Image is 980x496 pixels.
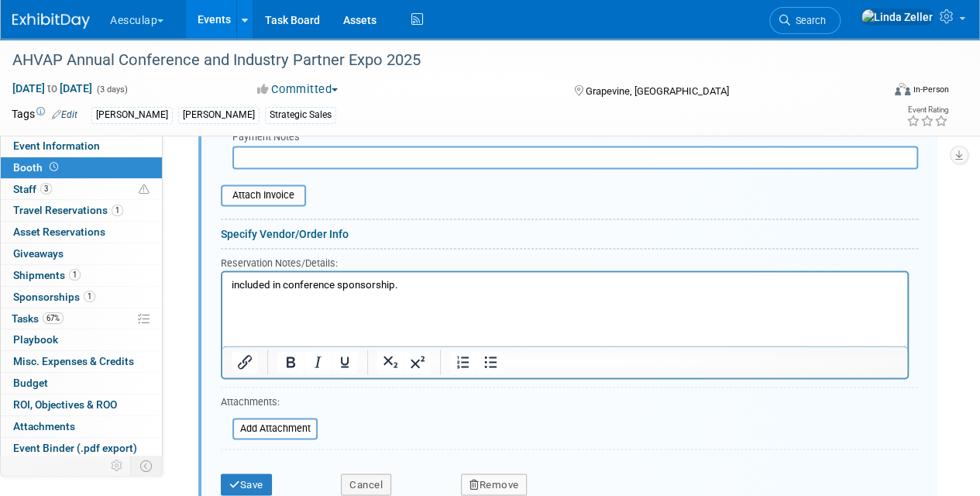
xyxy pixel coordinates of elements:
[221,228,349,240] a: Specify Vendor/Order Info
[1,416,162,437] a: Attachments
[232,351,258,373] button: Insert/edit link
[277,351,304,373] button: Bold
[1,179,162,200] a: Staff3
[906,106,948,114] div: Event Rating
[585,85,728,97] span: Grapevine, [GEOGRAPHIC_DATA]
[13,139,100,152] span: Event Information
[1,222,162,243] a: Asset Reservations
[13,420,75,432] span: Attachments
[1,373,162,394] a: Budget
[40,183,52,195] span: 3
[12,81,93,95] span: [DATE] [DATE]
[221,474,272,495] button: Save
[7,46,869,74] div: AHVAP Annual Conference and Industry Partner Expo 2025
[112,205,123,216] span: 1
[1,308,162,329] a: Tasks67%
[332,351,358,373] button: Underline
[790,15,826,26] span: Search
[1,351,162,372] a: Misc. Expenses & Credits
[52,109,77,120] a: Edit
[13,183,52,195] span: Staff
[91,107,173,123] div: [PERSON_NAME]
[222,272,907,346] iframe: Rich Text Area
[69,269,81,281] span: 1
[13,269,81,281] span: Shipments
[131,456,163,476] td: Toggle Event Tabs
[221,395,318,413] div: Attachments:
[95,84,128,95] span: (3 days)
[1,329,162,350] a: Playbook
[252,81,344,98] button: Committed
[12,106,77,124] td: Tags
[1,136,162,157] a: Event Information
[304,351,331,373] button: Italic
[377,351,404,373] button: Subscript
[895,83,910,95] img: Format-Inperson.png
[1,200,162,221] a: Travel Reservations1
[13,377,48,389] span: Budget
[1,265,162,286] a: Shipments1
[13,247,64,260] span: Giveaways
[12,13,90,29] img: ExhibitDay
[43,312,64,324] span: 67%
[46,161,61,173] span: Booth not reserved yet
[769,7,841,34] a: Search
[1,394,162,415] a: ROI, Objectives & ROO
[84,291,95,302] span: 1
[104,456,131,476] td: Personalize Event Tab Strip
[45,82,60,95] span: to
[461,474,528,495] button: Remove
[1,287,162,308] a: Sponsorships1
[1,438,162,459] a: Event Binder (.pdf export)
[341,474,391,495] button: Cancel
[13,204,123,216] span: Travel Reservations
[13,355,134,367] span: Misc. Expenses & Credits
[450,351,476,373] button: Numbered list
[1,243,162,264] a: Giveaways
[1,157,162,178] a: Booth
[13,333,58,346] span: Playbook
[13,442,137,454] span: Event Binder (.pdf export)
[13,161,61,174] span: Booth
[861,9,934,26] img: Linda Zeller
[232,130,918,146] div: Payment Notes
[477,351,504,373] button: Bullet list
[221,255,909,270] div: Reservation Notes/Details:
[13,291,95,303] span: Sponsorships
[12,312,64,325] span: Tasks
[812,81,949,104] div: Event Format
[913,84,949,95] div: In-Person
[13,398,117,411] span: ROI, Objectives & ROO
[265,107,336,123] div: Strategic Sales
[139,183,150,197] span: Potential Scheduling Conflict -- at least one attendee is tagged in another overlapping event.
[178,107,260,123] div: [PERSON_NAME]
[404,351,431,373] button: Superscript
[13,226,105,238] span: Asset Reservations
